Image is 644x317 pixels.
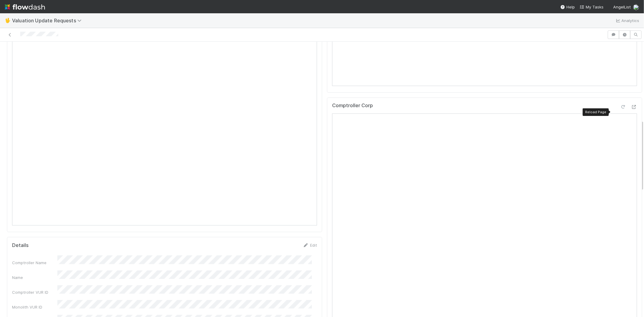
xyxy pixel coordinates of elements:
div: Name [12,274,57,280]
h5: Comptroller Corp [332,103,373,109]
div: Comptroller Name [12,260,57,266]
div: Monolith VUR ID [12,304,57,310]
img: logo-inverted-e16ddd16eac7371096b0.svg [5,2,45,12]
a: Edit [303,243,317,248]
span: Valuation Update Requests [12,18,85,24]
span: 🖖 [5,18,11,23]
span: My Tasks [580,5,604,9]
h5: Details [12,242,29,248]
span: AngelList [613,5,631,9]
a: My Tasks [580,4,604,10]
div: Comptroller VUR ID [12,289,57,295]
div: Help [560,4,575,10]
a: Analytics [615,17,639,24]
img: avatar_5106bb14-94e9-4897-80de-6ae81081f36d.png [633,4,639,10]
